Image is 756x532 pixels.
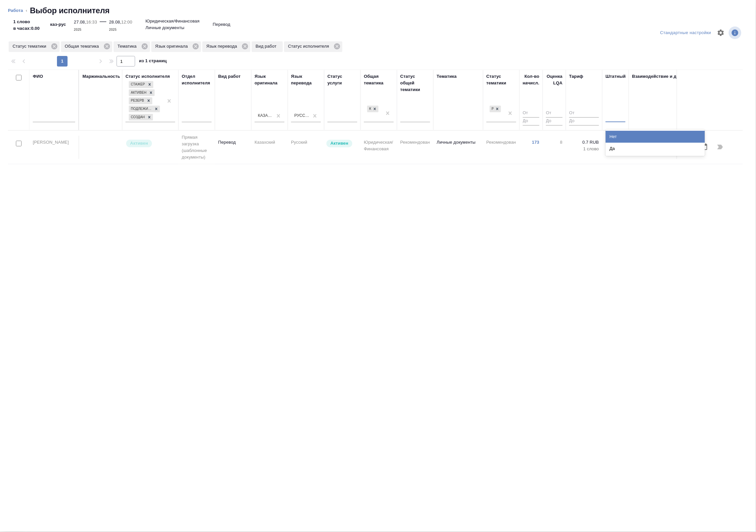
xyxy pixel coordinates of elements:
[729,26,743,39] span: Посмотреть информацию
[8,8,23,13] a: Работа
[114,41,150,52] div: Тематика
[546,117,563,125] input: До
[128,89,155,97] div: Стажер, Активен, Резерв, Подлежит внедрению, Создан
[328,73,357,86] div: Статус услуги
[330,140,348,147] p: Активен
[82,73,120,80] div: Маржинальность
[206,43,239,50] p: Язык перевода
[30,5,110,16] h2: Выбор исполнителя
[218,73,241,80] div: Вид работ
[546,73,563,86] div: Оценка LQA
[523,109,539,118] input: От
[569,109,599,118] input: От
[128,113,154,121] div: Стажер, Активен, Резерв, Подлежит внедрению, Создан
[128,97,153,105] div: Стажер, Активен, Резерв, Подлежит внедрению, Создан
[129,106,153,113] div: Подлежит внедрению
[202,41,250,52] div: Язык перевода
[490,106,494,113] div: Рекомендован
[126,73,170,80] div: Статус исполнителя
[218,139,248,146] p: Перевод
[367,105,379,113] div: Юридическая/Финансовая
[16,141,22,146] input: Выбери исполнителей, чтобы отправить приглашение на работу
[632,73,712,80] div: Взаимодействие и доп. информация
[713,25,729,41] span: Настроить таблицу
[251,136,288,159] td: Казахский
[65,43,101,50] p: Общая тематика
[61,41,112,52] div: Общая тематика
[129,89,147,96] div: Активен
[361,136,397,159] td: Юридическая/Финансовая
[602,136,629,159] td: Да
[213,21,230,28] p: Перевод
[129,114,146,121] div: Создан
[178,131,215,164] td: Прямая загрузка (шаблонные документы)
[569,139,599,146] p: 0.7 RUB
[532,140,539,145] a: 173
[258,113,273,119] div: Казахский
[606,143,705,155] div: Да
[546,109,563,118] input: От
[569,117,599,125] input: До
[437,73,457,80] div: Тематика
[523,73,539,86] div: Кол-во начисл.
[139,57,167,67] span: из 1 страниц
[489,105,502,113] div: Рекомендован
[397,136,433,159] td: Рекомендован
[288,136,324,159] td: Русский
[543,136,566,159] td: 8
[294,113,310,119] div: Русский
[86,20,97,24] p: 16:33
[118,43,139,50] p: Тематика
[483,136,520,159] td: Рекомендован
[129,81,146,88] div: Стажер
[659,28,713,38] div: split button
[100,16,106,33] div: —
[288,43,331,50] p: Статус исполнителя
[130,140,148,147] p: Активен
[129,97,145,104] div: Резерв
[255,73,284,86] div: Язык оригинала
[33,73,43,80] div: ФИО
[145,18,199,24] p: Юридическая/Финансовая
[284,41,342,52] div: Статус исполнителя
[8,5,748,16] nav: breadcrumb
[26,7,27,14] li: ‹
[126,139,175,148] div: Рядовой исполнитель: назначай с учетом рейтинга
[523,117,539,125] input: До
[109,20,121,24] p: 28.08,
[13,19,40,25] p: 1 слово
[367,106,371,113] div: Юридическая/Финансовая
[256,43,279,50] p: Вид работ
[606,73,626,80] div: Штатный
[128,105,161,113] div: Стажер, Активен, Резерв, Подлежит внедрению, Создан
[606,131,705,143] div: Нет
[182,73,212,86] div: Отдел исполнителя
[569,146,599,152] p: 1 слово
[569,73,583,80] div: Тариф
[364,73,394,86] div: Общая тематика
[437,139,480,146] p: Личные документы
[291,73,321,86] div: Язык перевода
[13,43,49,50] p: Статус тематики
[29,136,79,159] td: [PERSON_NAME]
[121,20,132,24] p: 12:00
[74,20,86,24] p: 27.08,
[155,43,190,50] p: Язык оригинала
[486,73,516,86] div: Статус тематики
[151,41,201,52] div: Язык оригинала
[128,80,154,89] div: Стажер, Активен, Резерв, Подлежит внедрению, Создан
[400,73,430,93] div: Статус общей тематики
[9,41,60,52] div: Статус тематики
